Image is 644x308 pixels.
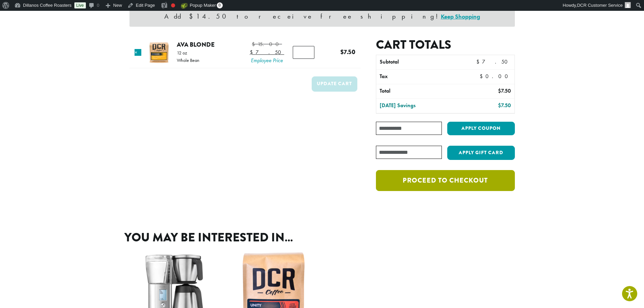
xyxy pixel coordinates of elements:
[252,41,258,48] span: $
[252,41,282,48] bdi: 15.00
[250,49,256,56] span: $
[498,102,511,109] bdi: 7.50
[293,46,314,59] input: Product quantity
[312,76,357,92] button: Update cart
[376,84,459,98] th: Total
[74,2,86,8] a: Live
[250,56,284,65] span: Employee Price
[376,70,474,84] th: Tax
[177,40,215,49] a: Ava Blonde
[250,49,284,56] bdi: 7.50
[447,146,515,160] button: Apply Gift Card
[171,3,175,7] div: Focus keyphrase not set
[577,3,623,8] span: DCR Customer Service
[177,50,199,55] p: 12 oz
[135,49,141,56] a: Remove this item
[476,58,511,65] bdi: 7.50
[148,42,170,64] img: Ava Blonde
[340,47,344,56] span: $
[441,13,480,20] a: Keep Shopping
[124,230,520,245] h2: You may be interested in…
[376,99,459,113] th: [DATE] Savings
[498,87,501,94] span: $
[476,58,482,65] span: $
[177,58,199,63] p: Whole Bean
[217,2,223,8] span: 0
[498,87,511,94] bdi: 7.50
[340,47,355,56] bdi: 7.50
[376,55,459,69] th: Subtotal
[376,38,515,52] h2: Cart totals
[480,73,485,80] span: $
[498,102,501,109] span: $
[129,6,515,27] div: Add $14.50 to receive free shipping!
[480,73,511,80] bdi: 0.00
[376,170,515,191] a: Proceed to checkout
[447,122,515,136] button: Apply coupon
